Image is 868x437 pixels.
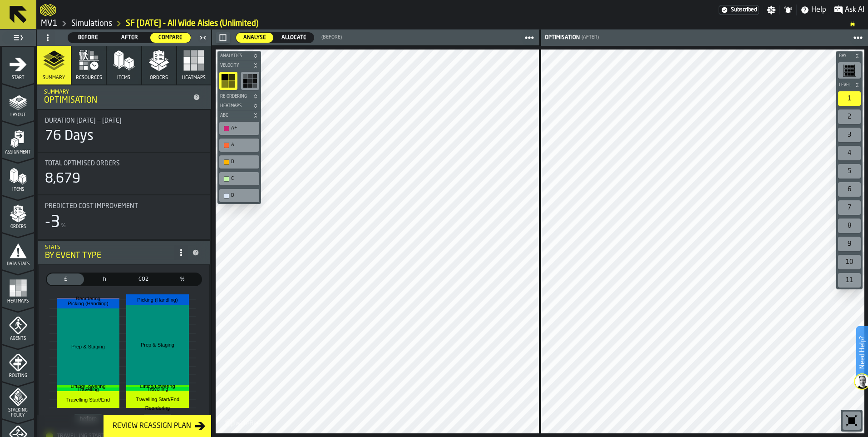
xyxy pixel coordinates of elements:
[221,157,257,167] div: B
[231,159,256,165] div: B
[218,63,251,68] span: Velocity
[218,54,251,59] span: Analytics
[217,61,261,70] button: button-
[278,34,310,42] span: Allocate
[217,111,261,120] button: button-
[197,32,209,43] label: button-toggle-Close me
[61,223,66,229] span: %
[68,33,108,43] div: thumb
[217,51,261,60] button: button-
[837,54,853,59] span: Bay
[2,159,34,195] li: menu Items
[221,191,257,200] div: D
[40,2,56,18] a: logo-header
[154,34,187,42] span: Compare
[109,32,150,43] label: button-switch-multi-After
[45,171,80,187] div: 8,679
[2,408,34,418] span: Stacking Policy
[2,308,34,344] li: menu Agents
[166,275,199,283] span: %
[838,218,861,233] div: 8
[236,33,273,43] div: thumb
[216,32,230,43] button: button-
[150,33,191,43] div: thumb
[2,373,34,378] span: Routing
[2,47,34,83] li: menu Start
[113,34,146,42] span: After
[2,233,34,269] li: menu Data Stats
[582,35,599,40] span: (After)
[38,110,210,152] div: stat-Duration 25/08/2024 — 25/12/2025
[221,140,257,150] div: A
[838,255,861,269] div: 10
[38,153,210,194] div: stat-Total Optimised Orders
[45,203,203,210] div: Title
[841,410,863,432] div: button-toolbar-undefined
[44,89,189,95] div: Summary
[845,5,864,15] span: Ask AI
[217,101,261,110] button: button-
[836,126,863,144] div: button-toolbar-undefined
[836,217,863,235] div: button-toolbar-undefined
[236,32,274,43] label: button-switch-multi-Analyse
[2,187,34,192] span: Items
[836,180,863,199] div: button-toolbar-undefined
[731,7,757,13] span: Subscribed
[838,91,861,106] div: 1
[763,5,779,15] label: button-toggle-Settings
[2,84,34,120] li: menu Layout
[45,203,138,210] span: Predicted Cost Improvement
[164,273,201,285] div: thumb
[217,154,261,170] div: button-toolbar-undefined
[836,235,863,253] div: button-toolbar-undefined
[126,19,258,29] a: link-to-/wh/i/3ccf57d1-1e0c-4a81-a3bb-c2011c5f0d50/simulations/c2c5498d-9b6a-4812-bae3-d5910b1406b4
[71,19,112,29] a: link-to-/wh/i/3ccf57d1-1e0c-4a81-a3bb-c2011c5f0d50
[38,195,210,239] div: stat-Predicted Cost Improvement
[49,275,82,283] span: £
[836,89,863,108] div: button-toolbar-undefined
[86,273,123,285] div: thumb
[239,70,261,92] div: button-toolbar-undefined
[2,113,34,118] span: Layout
[150,75,168,81] span: Orders
[218,113,251,118] span: ABC
[836,51,863,60] button: button-
[217,70,239,92] div: button-toolbar-undefined
[47,273,84,285] div: thumb
[2,262,34,267] span: Data Stats
[43,75,65,81] span: Summary
[844,413,859,428] svg: Reset zoom and position
[838,273,861,288] div: 11
[217,120,261,137] div: button-toolbar-undefined
[218,104,251,109] span: Heatmaps
[274,32,314,43] label: button-switch-multi-Allocate
[45,160,120,167] span: Total Optimised Orders
[45,251,174,261] div: By event type
[40,18,864,29] nav: Breadcrumb
[45,128,94,144] div: 76 Days
[2,150,34,155] span: Assignment
[2,75,34,80] span: Start
[543,35,580,41] div: Optimisation
[2,382,34,418] li: menu Stacking Policy
[838,146,861,160] div: 4
[231,125,256,131] div: A+
[217,92,261,101] button: button-
[836,80,863,89] button: button-
[836,144,863,162] div: button-toolbar-undefined
[857,327,867,378] label: Need Help?
[837,83,853,88] span: Level
[321,35,342,40] span: (Before)
[836,199,863,217] div: button-toolbar-undefined
[274,33,314,43] div: thumb
[218,94,251,99] span: Re-Ordering
[109,421,195,432] div: Review Reassign Plan
[838,128,861,142] div: 3
[124,273,163,286] label: button-switch-multi-CO2
[125,273,162,285] div: thumb
[838,182,861,197] div: 6
[838,164,861,179] div: 5
[44,95,189,105] div: Optimisation
[45,160,203,167] div: Title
